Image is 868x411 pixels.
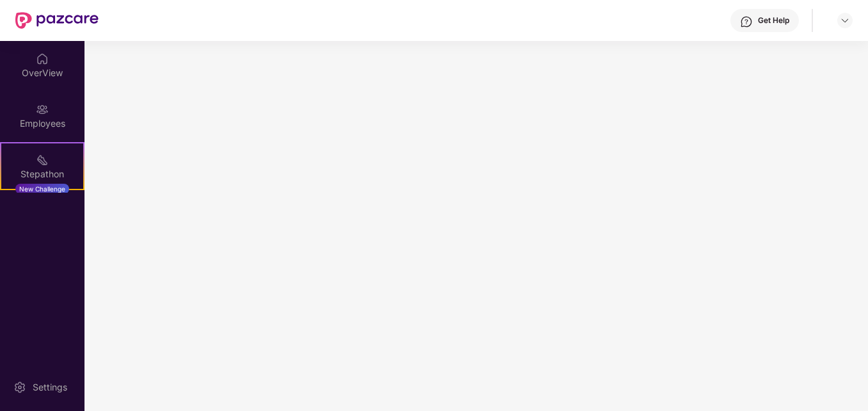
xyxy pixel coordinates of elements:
[758,15,789,26] div: Get Help
[15,12,99,29] img: New Pazcare Logo
[740,15,753,28] img: svg+xml;base64,PHN2ZyBpZD0iSGVscC0zMngzMiIgeG1sbnM9Imh0dHA6Ly93d3cudzMub3JnLzIwMDAvc3ZnIiB3aWR0aD...
[36,52,49,65] img: svg+xml;base64,PHN2ZyBpZD0iSG9tZSIgeG1sbnM9Imh0dHA6Ly93d3cudzMub3JnLzIwMDAvc3ZnIiB3aWR0aD0iMjAiIG...
[29,381,71,394] div: Settings
[15,184,69,194] div: New Challenge
[13,381,26,394] img: svg+xml;base64,PHN2ZyBpZD0iU2V0dGluZy0yMHgyMCIgeG1sbnM9Imh0dHA6Ly93d3cudzMub3JnLzIwMDAvc3ZnIiB3aW...
[1,168,83,181] div: Stepathon
[840,15,850,26] img: svg+xml;base64,PHN2ZyBpZD0iRHJvcGRvd24tMzJ4MzIiIHhtbG5zPSJodHRwOi8vd3d3LnczLm9yZy8yMDAwL3N2ZyIgd2...
[36,103,49,116] img: svg+xml;base64,PHN2ZyBpZD0iRW1wbG95ZWVzIiB4bWxucz0iaHR0cDovL3d3dy53My5vcmcvMjAwMC9zdmciIHdpZHRoPS...
[36,154,49,166] img: svg+xml;base64,PHN2ZyB4bWxucz0iaHR0cDovL3d3dy53My5vcmcvMjAwMC9zdmciIHdpZHRoPSIyMSIgaGVpZ2h0PSIyMC...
